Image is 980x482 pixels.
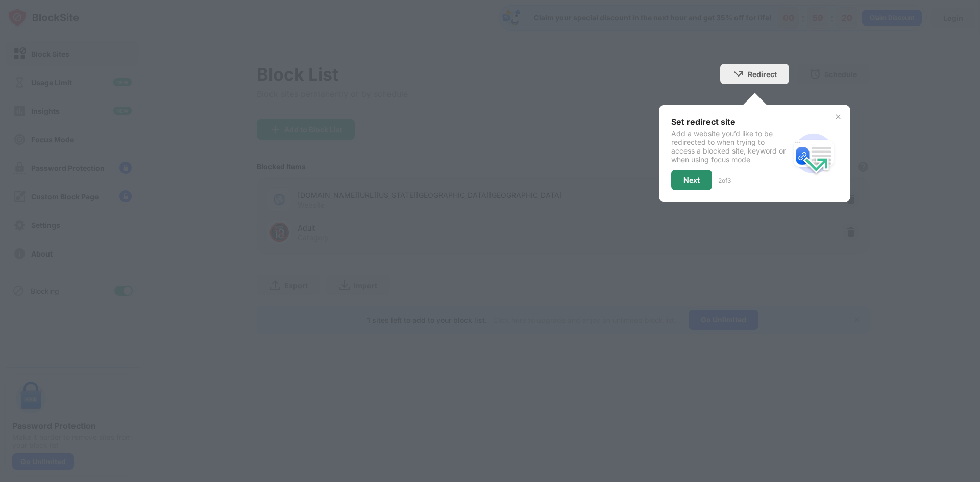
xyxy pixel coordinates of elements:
[671,117,789,127] div: Set redirect site
[834,113,842,121] img: x-button.svg
[683,176,700,184] div: Next
[671,129,789,164] div: Add a website you’d like to be redirected to when trying to access a blocked site, keyword or whe...
[718,176,731,184] div: 2 of 3
[748,70,777,79] div: Redirect
[789,129,838,178] img: redirect.svg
